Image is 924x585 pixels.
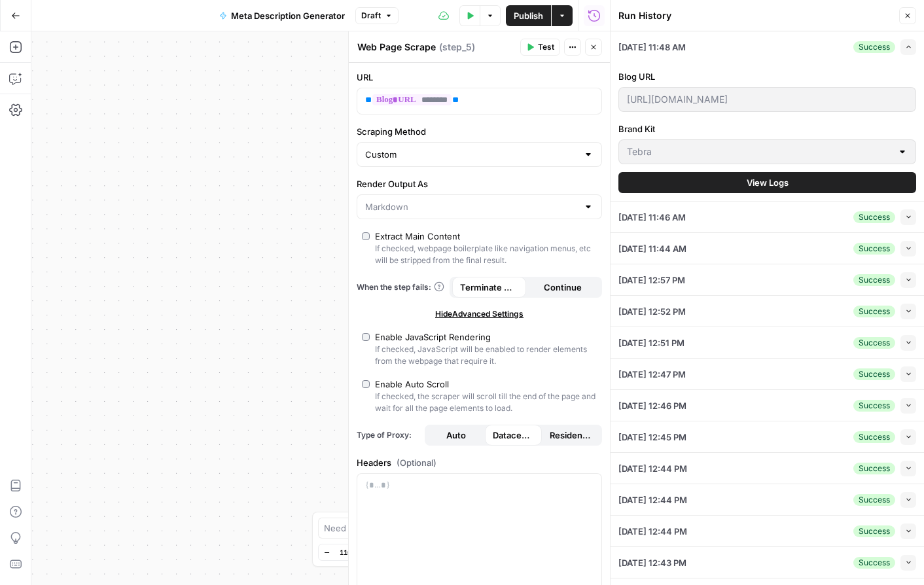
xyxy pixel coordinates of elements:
[375,391,597,414] div: If checked, the scraper will scroll till the end of the page and wait for all the page elements t...
[435,308,524,320] span: Hide Advanced Settings
[618,525,687,538] span: [DATE] 12:44 PM
[357,125,602,138] label: Scraping Method
[853,431,895,443] div: Success
[362,333,370,341] input: Enable JavaScript RenderingIf checked, JavaScript will be enabled to render elements from the web...
[853,400,895,412] div: Success
[627,145,892,158] input: Tebra
[446,429,466,442] span: Auto
[357,281,444,293] a: When the step fails:
[538,41,554,53] span: Test
[365,148,578,161] input: Custom
[618,493,687,506] span: [DATE] 12:44 PM
[362,380,370,388] input: Enable Auto ScrollIf checked, the scraper will scroll till the end of the page and wait for all t...
[362,232,370,240] input: Extract Main ContentIf checked, webpage boilerplate like navigation menus, etc will be stripped f...
[357,177,602,190] label: Render Output As
[340,547,358,558] span: 110%
[618,242,686,255] span: [DATE] 11:44 AM
[231,9,345,22] span: Meta Description Generator
[618,211,686,224] span: [DATE] 11:46 AM
[853,494,895,506] div: Success
[357,429,419,441] span: Type of Proxy:
[853,274,895,286] div: Success
[357,456,602,469] label: Headers
[853,243,895,255] div: Success
[211,5,353,26] button: Meta Description Generator
[618,336,684,349] span: [DATE] 12:51 PM
[493,429,535,442] span: Datacenter
[618,70,916,83] label: Blog URL
[427,425,485,446] button: Auto
[520,39,560,56] button: Test
[375,243,597,266] div: If checked, webpage boilerplate like navigation menus, etc will be stripped from the final result.
[375,378,449,391] div: Enable Auto Scroll
[618,431,686,444] span: [DATE] 12:45 PM
[439,41,475,54] span: ( step_5 )
[747,176,789,189] span: View Logs
[506,5,551,26] button: Publish
[853,211,895,223] div: Success
[853,337,895,349] div: Success
[375,230,460,243] div: Extract Main Content
[618,399,686,412] span: [DATE] 12:46 PM
[618,305,686,318] span: [DATE] 12:52 PM
[460,281,518,294] span: Terminate Workflow
[853,463,895,474] div: Success
[357,71,602,84] label: URL
[618,274,685,287] span: [DATE] 12:57 PM
[853,557,895,569] div: Success
[397,456,436,469] span: (Optional)
[526,277,600,298] button: Continue
[618,368,686,381] span: [DATE] 12:47 PM
[618,462,687,475] span: [DATE] 12:44 PM
[361,10,381,22] span: Draft
[618,122,916,135] label: Brand Kit
[618,41,686,54] span: [DATE] 11:48 AM
[853,306,895,317] div: Success
[853,368,895,380] div: Success
[375,344,597,367] div: If checked, JavaScript will be enabled to render elements from the webpage that require it.
[618,556,686,569] span: [DATE] 12:43 PM
[357,41,436,54] textarea: Web Page Scrape
[853,525,895,537] div: Success
[544,281,582,294] span: Continue
[514,9,543,22] span: Publish
[542,425,599,446] button: Residential
[375,330,491,344] div: Enable JavaScript Rendering
[355,7,399,24] button: Draft
[365,200,578,213] input: Markdown
[618,172,916,193] button: View Logs
[853,41,895,53] div: Success
[550,429,592,442] span: Residential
